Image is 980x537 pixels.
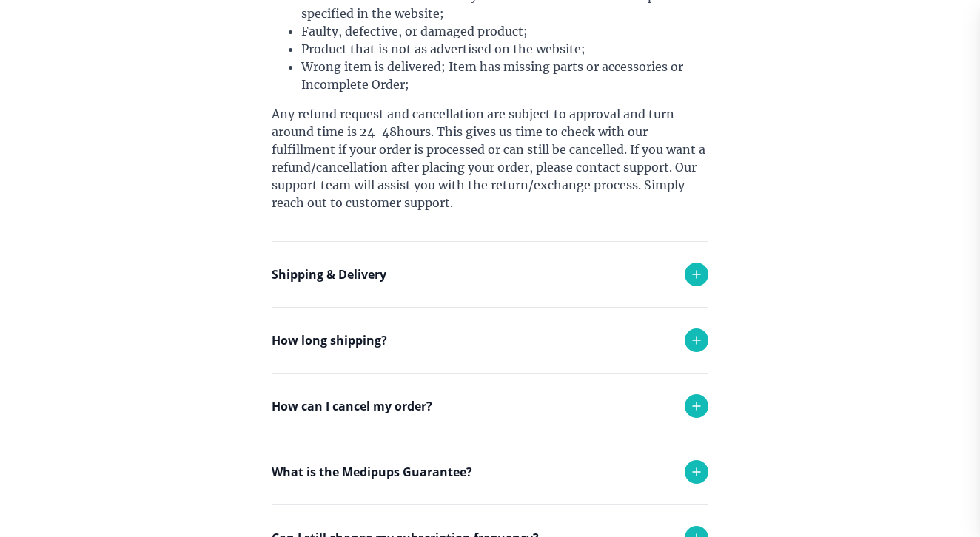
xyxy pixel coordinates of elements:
li: Faulty, defective, or damaged product; [301,22,708,40]
div: Each order takes 1-2 business days to be delivered. [272,373,708,432]
p: Shipping & Delivery [272,266,386,283]
p: Any refund request and cancellation are subject to approval and turn around time is 24-48hours. T... [272,105,708,212]
p: What is the Medipups Guarantee? [272,463,472,481]
li: Wrong item is delivered; Item has missing parts or accessories or Incomplete Order; [301,58,708,93]
p: How can I cancel my order? [272,397,432,415]
p: How long shipping? [272,331,387,349]
li: Product that is not as advertised on the website; [301,40,708,58]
